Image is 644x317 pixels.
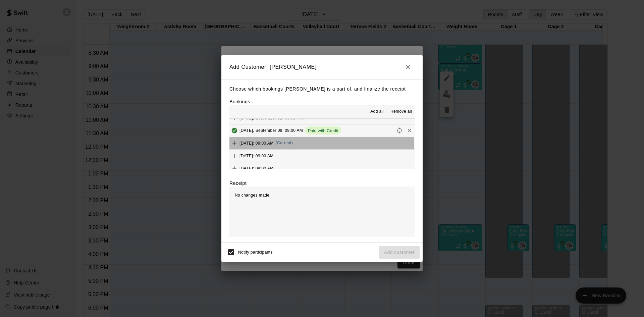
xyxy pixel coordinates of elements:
[239,128,303,133] span: [DATE], September 09: 09:00 AM
[394,128,405,133] span: Reschedule
[229,137,415,150] button: Add[DATE]: 09:00 AM(Current)
[229,124,415,137] button: Added & Paid[DATE], September 09: 09:00 AMPaid with CreditRescheduleRemove
[229,153,239,158] span: Add
[229,115,239,120] span: Add
[229,99,250,104] label: Bookings
[239,141,274,145] span: [DATE]: 09:00 AM
[239,166,274,171] span: [DATE]: 09:00 AM
[235,193,269,198] span: No changes made
[305,128,341,133] span: Paid with Credit
[229,85,415,93] p: Choose which bookings [PERSON_NAME] is a part of, and finalize the receipt
[405,128,415,133] span: Remove
[229,150,415,162] button: Add[DATE]: 09:00 AM
[239,153,274,158] span: [DATE]: 09:00 AM
[390,108,412,115] span: Remove all
[238,250,273,255] span: Notify participants
[229,162,415,175] button: Add[DATE]: 09:00 AM
[229,140,239,145] span: Add
[388,106,415,117] button: Remove all
[221,55,423,79] h2: Add Customer: [PERSON_NAME]
[229,125,239,136] button: Added & Paid
[229,166,239,171] span: Add
[366,106,388,117] button: Add all
[276,141,293,145] span: (Current)
[370,108,384,115] span: Add all
[229,180,247,187] label: Receipt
